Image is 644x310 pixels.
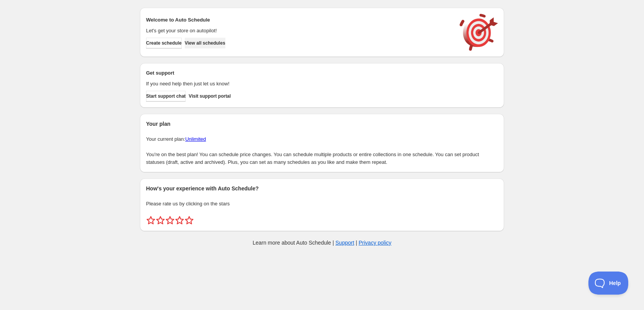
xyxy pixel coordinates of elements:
[588,272,629,295] iframe: Toggle Customer Support
[146,93,186,99] span: Start support chat
[146,80,452,88] p: If you need help then just let us know!
[146,91,186,102] a: Start support chat
[185,38,225,48] button: View all schedules
[146,185,498,192] h2: How's your experience with Auto Schedule?
[335,240,354,246] a: Support
[146,151,498,166] p: You're on the best plan! You can schedule price changes. You can schedule multiple products or en...
[359,240,392,246] a: Privacy policy
[189,91,231,102] a: Visit support portal
[185,136,206,142] a: Unlimited
[146,200,498,208] p: Please rate us by clicking on the stars
[189,93,231,99] span: Visit support portal
[146,69,452,77] h2: Get support
[146,135,498,143] p: Your current plan:
[253,239,391,247] p: Learn more about Auto Schedule | |
[185,40,225,46] span: View all schedules
[146,27,452,35] p: Let's get your store on autopilot!
[146,38,182,48] button: Create schedule
[146,120,498,128] h2: Your plan
[146,40,182,46] span: Create schedule
[146,16,452,24] h2: Welcome to Auto Schedule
